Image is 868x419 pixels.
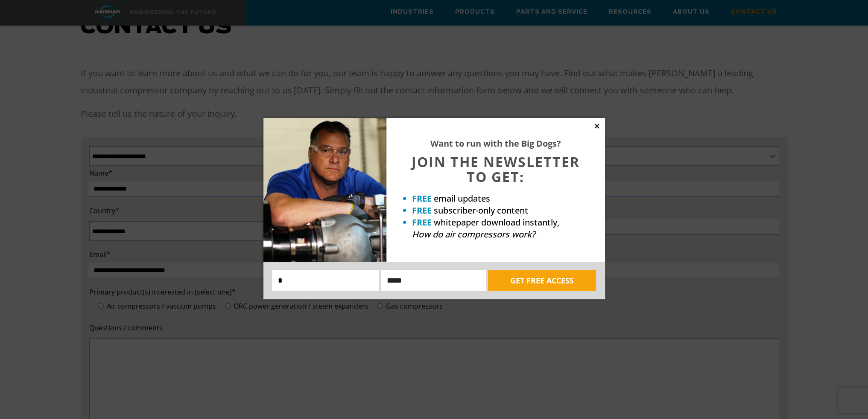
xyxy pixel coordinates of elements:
em: How do air compressors work? [412,228,535,240]
span: whitepaper download instantly, [434,217,559,228]
input: Name: [272,270,379,291]
input: Email [381,270,486,291]
span: JOIN THE NEWSLETTER TO GET: [412,153,580,186]
button: GET FREE ACCESS [488,270,596,291]
button: Close [593,122,601,130]
span: subscriber-only content [434,205,528,216]
span: email updates [434,193,490,204]
strong: FREE [412,193,432,204]
strong: FREE [412,205,432,216]
strong: Want to run with the Big Dogs? [430,138,561,149]
strong: FREE [412,217,432,228]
